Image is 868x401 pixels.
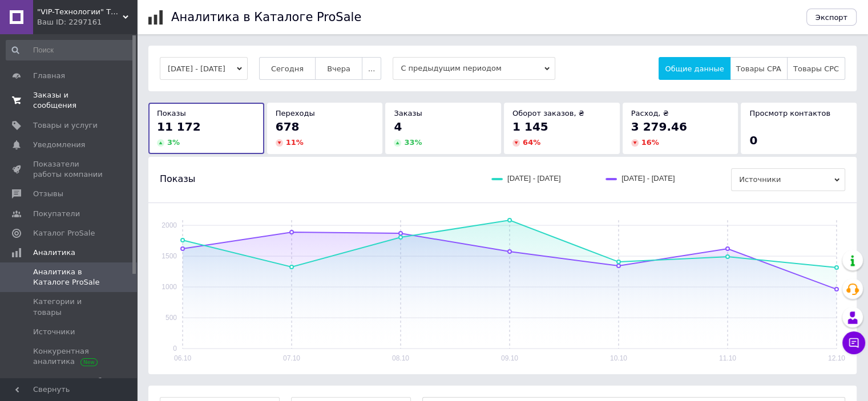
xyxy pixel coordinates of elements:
[167,138,180,147] span: 3 %
[174,354,191,362] text: 06.10
[315,57,362,80] button: Вчера
[787,57,845,80] button: Товары CPC
[393,57,555,80] span: С предыдущим периодом
[394,120,402,133] span: 4
[157,109,186,118] span: Показы
[33,189,63,199] span: Отзывы
[6,40,135,60] input: Поиск
[327,64,350,73] span: Вчера
[719,354,736,362] text: 11.10
[283,354,300,362] text: 07.10
[33,159,106,180] span: Показатели работы компании
[512,109,584,118] span: Оборот заказов, ₴
[512,120,548,133] span: 1 145
[33,297,106,317] span: Категории и товары
[736,64,781,73] span: Товары CPA
[33,248,75,258] span: Аналитика
[362,57,381,80] button: ...
[665,64,724,73] span: Общие данные
[162,221,177,229] text: 2000
[171,10,361,24] h1: Аналитика в Каталоге ProSale
[33,267,106,287] span: Аналитика в Каталоге ProSale
[33,140,85,150] span: Уведомления
[33,228,95,238] span: Каталог ProSale
[404,138,422,147] span: 33 %
[631,109,669,118] span: Расход, ₴
[33,209,80,219] span: Покупатели
[162,252,177,260] text: 1500
[37,7,123,17] span: "VIP-Технологии" Теплый пол электрический, Щитовое, Led оборудование, Стабилизаторы напряжения
[157,120,201,133] span: 11 172
[392,354,409,362] text: 08.10
[842,331,865,354] button: Чат с покупателем
[523,138,540,147] span: 64 %
[659,57,730,80] button: Общие данные
[160,173,195,185] span: Показы
[815,13,847,22] span: Экспорт
[276,109,315,118] span: Переходы
[730,57,788,80] button: Товары CPA
[37,17,137,27] div: Ваш ID: 2297161
[501,354,518,362] text: 09.10
[165,314,177,322] text: 500
[33,90,106,111] span: Заказы и сообщения
[610,354,627,362] text: 10.10
[641,138,659,147] span: 16 %
[276,120,300,133] span: 678
[160,57,248,80] button: [DATE] - [DATE]
[33,327,75,337] span: Источники
[631,120,687,133] span: 3 279.46
[33,346,106,367] span: Конкурентная аналитика
[259,57,316,80] button: Сегодня
[173,345,177,353] text: 0
[33,120,98,131] span: Товары и услуги
[749,133,757,147] span: 0
[33,376,106,396] span: Инструменты веб-аналитики
[368,64,375,73] span: ...
[731,168,845,191] span: Источники
[806,9,857,26] button: Экспорт
[828,354,845,362] text: 12.10
[793,64,839,73] span: Товары CPC
[394,109,422,118] span: Заказы
[33,71,65,81] span: Главная
[286,138,304,147] span: 11 %
[271,64,304,73] span: Сегодня
[749,109,830,118] span: Просмотр контактов
[162,283,177,291] text: 1000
